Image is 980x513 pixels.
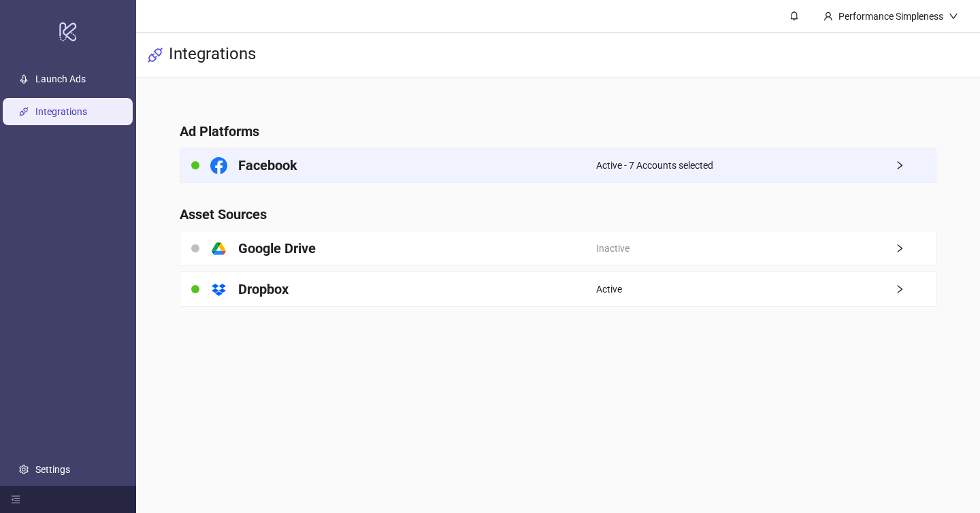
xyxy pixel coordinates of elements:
a: DropboxActiveright [180,271,937,307]
div: Performance Simpleness [833,9,949,24]
span: menu-fold [11,495,20,504]
a: Settings [35,464,70,475]
h4: Facebook [238,156,297,175]
span: Active - 7 Accounts selected [596,158,713,173]
h4: Dropbox [238,280,289,299]
h4: Google Drive [238,239,316,258]
span: Active [596,282,622,297]
span: right [895,284,936,294]
span: right [895,244,936,253]
a: Google DriveInactiveright [180,231,937,266]
span: right [895,161,936,170]
span: api [147,47,163,63]
span: user [823,12,833,21]
a: Integrations [35,106,87,117]
span: down [949,12,958,21]
span: bell [789,11,799,20]
h4: Ad Platforms [180,122,937,141]
span: Inactive [596,241,630,256]
a: FacebookActive - 7 Accounts selectedright [180,148,937,183]
h3: Integrations [169,44,256,67]
a: Launch Ads [35,73,86,84]
h4: Asset Sources [180,205,937,224]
